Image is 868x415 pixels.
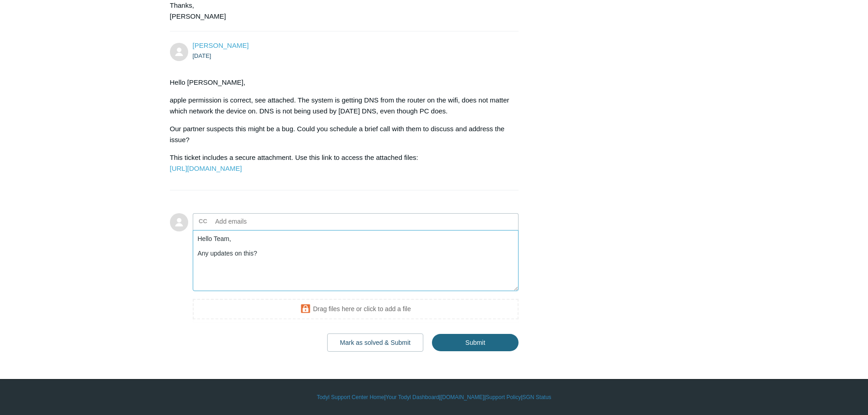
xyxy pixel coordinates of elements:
div: | | | | [170,393,699,401]
input: Submit [432,334,519,351]
textarea: Add your reply [193,230,519,292]
p: Hello [PERSON_NAME], [170,77,510,88]
a: Support Policy [486,393,521,401]
input: Add emails [212,215,310,228]
button: Mark as solved & Submit [327,333,423,352]
a: [PERSON_NAME] [193,41,249,49]
label: CC [199,215,207,228]
p: Our partner suspects this might be a bug. Could you schedule a brief call with them to discuss an... [170,123,510,145]
span: Alisher Azimov [193,41,249,49]
a: Todyl Support Center Home [317,393,384,401]
a: Your Todyl Dashboard [385,393,439,401]
a: [URL][DOMAIN_NAME] [170,164,242,172]
time: 09/07/2025, 13:26 [193,52,211,59]
p: apple permission is correct, see attached. The system is getting DNS from the router on the wifi,... [170,95,510,117]
p: This ticket includes a secure attachment. Use this link to access the attached files: [170,152,510,174]
a: SGN Status [523,393,551,401]
a: [DOMAIN_NAME] [441,393,484,401]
